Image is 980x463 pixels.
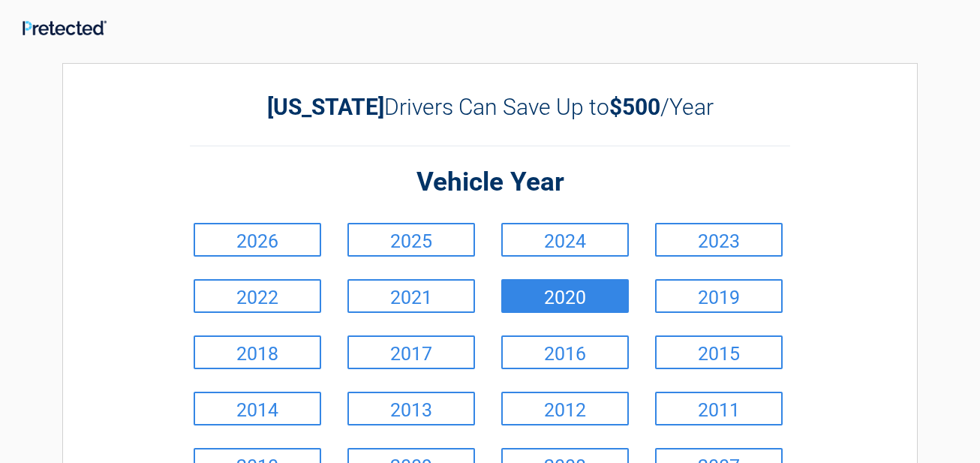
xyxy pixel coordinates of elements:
[347,279,475,313] a: 2021
[347,335,475,369] a: 2017
[23,20,107,35] img: Main Logo
[655,279,783,313] a: 2019
[501,335,629,369] a: 2016
[194,223,321,257] a: 2026
[190,165,790,200] h2: Vehicle Year
[501,279,629,313] a: 2020
[190,94,790,120] h2: Drivers Can Save Up to /Year
[655,223,783,257] a: 2023
[194,335,321,369] a: 2018
[655,392,783,425] a: 2011
[194,279,321,313] a: 2022
[501,392,629,425] a: 2012
[655,335,783,369] a: 2015
[194,392,321,425] a: 2014
[347,392,475,425] a: 2013
[501,223,629,257] a: 2024
[609,94,660,120] b: $500
[347,223,475,257] a: 2025
[267,94,384,120] b: [US_STATE]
